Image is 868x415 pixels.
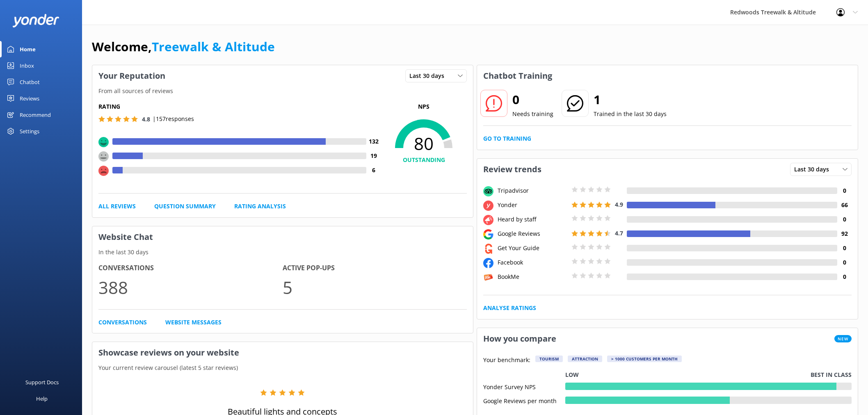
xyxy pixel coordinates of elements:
h4: OUTSTANDING [381,155,467,164]
div: Settings [20,123,39,139]
p: 5 [283,274,467,301]
div: Yonder Survey NPS [483,383,565,390]
a: Rating Analysis [234,202,286,211]
div: Help [36,390,48,407]
a: Conversations [98,318,147,327]
div: Yonder [496,201,569,210]
h3: Chatbot Training [477,65,558,87]
h4: 132 [366,137,381,146]
a: Website Messages [165,318,222,327]
h4: 6 [366,166,381,175]
div: Support Docs [25,374,59,390]
h4: 66 [837,201,852,210]
h2: 0 [512,90,553,109]
h5: Rating [98,102,381,111]
a: Go to Training [483,134,531,143]
h3: Review trends [477,159,548,180]
h4: 0 [837,272,852,281]
span: 4.9 [615,201,623,208]
span: Last 30 days [794,165,834,174]
h4: 0 [837,244,852,253]
a: Analyse Ratings [483,303,536,312]
div: Google Reviews per month [483,397,565,404]
p: From all sources of reviews [92,87,473,96]
h4: 92 [837,229,852,238]
p: Your current review carousel (latest 5 star reviews) [92,363,473,372]
p: Trained in the last 30 days [594,109,667,119]
h1: Welcome, [92,37,275,57]
div: Chatbot [20,74,40,90]
h3: Showcase reviews on your website [92,342,473,363]
span: Last 30 days [409,71,449,80]
h4: 0 [837,258,852,267]
p: Your benchmark: [483,356,530,365]
img: yonder-white-logo.png [12,14,59,27]
span: 4.8 [142,115,150,123]
h4: 0 [837,186,852,195]
div: Google Reviews [496,229,569,238]
p: 388 [98,274,283,301]
h4: Conversations [98,263,283,274]
div: Attraction [568,356,602,362]
h2: 1 [594,90,667,109]
div: Reviews [20,90,39,107]
p: Best in class [811,370,852,379]
div: Get Your Guide [496,244,569,253]
div: Tourism [535,356,563,362]
h3: Your Reputation [92,65,171,87]
a: Treewalk & Altitude [152,38,275,55]
p: Low [565,370,579,379]
div: Facebook [496,258,569,267]
div: Heard by staff [496,215,569,224]
p: In the last 30 days [92,248,473,257]
div: Inbox [20,57,34,74]
p: | 157 responses [153,114,194,123]
div: Home [20,41,36,57]
div: BookMe [496,272,569,281]
a: All Reviews [98,202,136,211]
h4: 19 [366,151,381,160]
h4: Active Pop-ups [283,263,467,274]
p: Needs training [512,109,553,119]
h3: How you compare [477,328,562,349]
div: Recommend [20,107,51,123]
div: Tripadvisor [496,186,569,195]
div: > 1000 customers per month [607,356,682,362]
span: New [834,335,852,342]
p: NPS [381,102,467,111]
span: 80 [381,133,467,154]
a: Question Summary [154,202,216,211]
h4: 0 [837,215,852,224]
h3: Website Chat [92,226,473,248]
span: 4.7 [615,229,623,237]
